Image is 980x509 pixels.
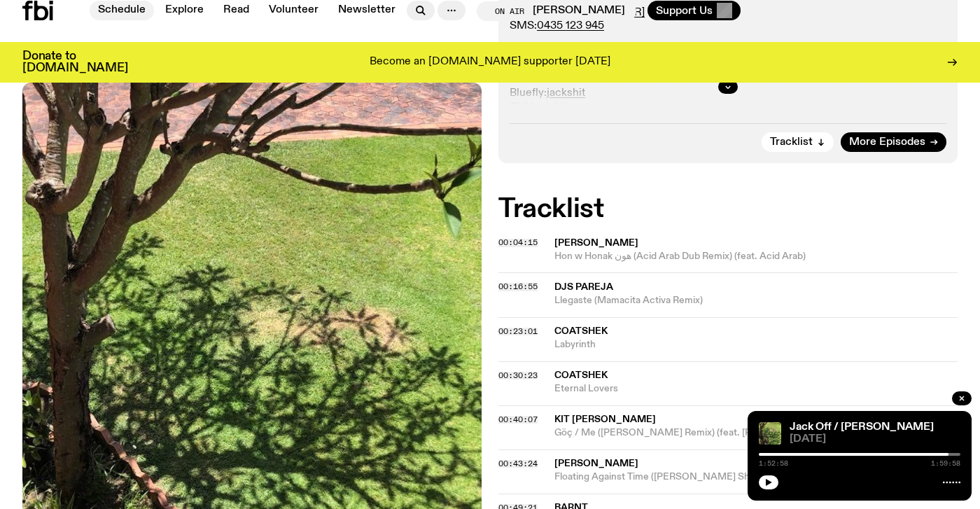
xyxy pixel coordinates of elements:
[554,238,638,248] span: [PERSON_NAME]
[554,414,656,424] span: Kit [PERSON_NAME]
[498,460,538,468] button: 00:43:24
[498,370,538,381] span: 00:30:23
[931,460,960,467] span: 1:59:58
[849,137,925,148] span: More Episodes
[498,239,538,246] button: 00:04:15
[498,283,538,291] button: 00:16:55
[215,1,258,20] a: Read
[554,282,613,292] span: DJs Pareja
[554,459,638,468] span: [PERSON_NAME]
[498,416,538,424] button: 00:40:07
[330,1,404,20] a: Newsletter
[157,1,212,20] a: Explore
[790,434,960,445] span: [DATE]
[647,1,741,20] button: Support Us
[656,4,713,17] span: Support Us
[554,326,608,336] span: coatshek
[370,56,610,69] p: Become an [DOMAIN_NAME] supporter [DATE]
[498,458,538,469] span: 00:43:24
[554,426,958,440] span: Göç / Me ([PERSON_NAME] Remix) (feat. [PERSON_NAME])
[498,326,538,337] span: 00:23:01
[762,132,834,152] button: Tracklist
[554,382,958,396] span: Eternal Lovers
[498,372,538,379] button: 00:30:23
[554,338,958,351] span: Labyrinth
[759,460,788,467] span: 1:52:58
[498,414,538,425] span: 00:40:07
[498,281,538,292] span: 00:16:55
[22,50,128,74] h3: Donate to [DOMAIN_NAME]
[554,294,958,307] span: Llegaste (Mamacita Activa Remix)
[770,137,813,148] span: Tracklist
[498,197,958,222] h2: Tracklist
[554,250,958,263] span: Hon w Honak هون (Acid Arab Dub Remix) (feat. Acid Arab)
[554,470,958,484] span: Floating Against Time ([PERSON_NAME] Shimmering Mix)
[260,1,327,20] a: Volunteer
[790,421,934,433] a: Jack Off / [PERSON_NAME]
[477,1,636,21] button: On Air[PERSON_NAME]
[498,328,538,335] button: 00:23:01
[90,1,154,20] a: Schedule
[554,370,608,380] span: coatshek
[841,132,946,152] a: More Episodes
[498,237,538,248] span: 00:04:15
[495,6,524,15] span: On Air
